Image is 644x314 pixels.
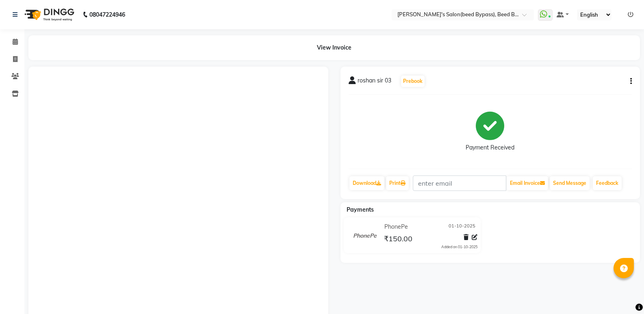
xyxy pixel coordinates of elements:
span: 01-10-2025 [449,223,475,231]
img: logo [21,3,76,26]
input: enter email [413,175,506,191]
span: roshan sir 03 [358,76,391,88]
span: ₹150.00 [384,234,412,245]
div: Added on 01-10-2025 [441,244,477,250]
span: Payments [347,206,374,213]
a: Feedback [593,176,622,190]
div: Payment Received [466,143,514,152]
button: Send Message [550,176,590,190]
a: Download [349,176,384,190]
button: Email Invoice [507,176,548,190]
a: Print [386,176,409,190]
button: Prebook [401,76,425,87]
b: 08047224946 [89,3,125,26]
iframe: chat widget [610,282,636,306]
span: PhonePe [384,223,408,231]
div: View Invoice [28,35,640,60]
